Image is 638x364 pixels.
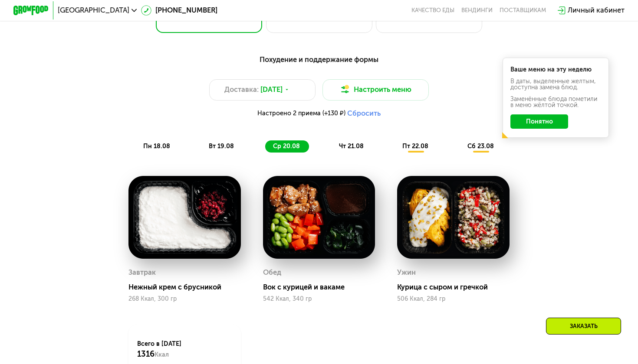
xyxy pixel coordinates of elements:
[143,143,170,150] span: пн 18.08
[510,114,568,129] button: Понятно
[128,283,248,292] div: Нежный крем с брусникой
[500,7,546,14] div: поставщикам
[347,109,381,118] button: Сбросить
[128,296,241,302] div: 268 Ккал, 300 гр
[263,283,382,292] div: Вок с курицей и вакаме
[510,96,601,109] div: Заменённые блюда пометили в меню жёлтой точкой.
[467,143,494,150] span: сб 23.08
[397,296,510,302] div: 506 Ккал, 284 гр
[137,340,232,359] div: Всего в [DATE]
[510,78,601,91] div: В даты, выделенные желтым, доступна замена блюд.
[128,266,156,279] div: Завтрак
[58,7,129,14] span: [GEOGRAPHIC_DATA]
[224,84,259,95] span: Доставка:
[141,5,217,16] a: [PHONE_NUMBER]
[322,79,429,101] button: Настроить меню
[263,266,281,279] div: Обед
[273,143,300,150] span: ср 20.08
[339,143,364,150] span: чт 21.08
[257,110,345,117] span: Настроено 2 приема (+130 ₽)
[263,296,375,302] div: 542 Ккал, 340 гр
[260,84,283,95] span: [DATE]
[57,54,582,65] div: Похудение и поддержание формы
[510,67,601,73] div: Ваше меню на эту неделю
[397,266,416,279] div: Ужин
[411,7,454,14] a: Качество еды
[397,283,516,292] div: Курица с сыром и гречкой
[402,143,428,150] span: пт 22.08
[137,349,155,359] span: 1316
[461,7,493,14] a: Вендинги
[568,5,625,16] div: Личный кабинет
[546,318,621,335] div: Заказать
[155,351,169,358] span: Ккал
[209,143,234,150] span: вт 19.08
